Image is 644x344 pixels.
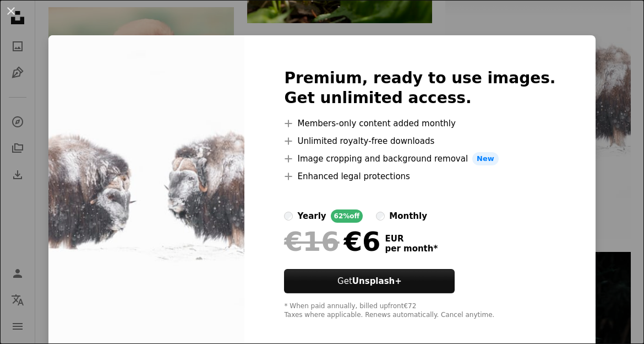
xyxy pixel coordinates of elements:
[284,68,555,108] h2: Premium, ready to use images. Get unlimited access.
[385,234,438,244] span: EUR
[284,212,293,221] input: yearly62%off
[284,269,455,293] button: GetUnsplash+
[385,244,438,254] span: per month *
[284,227,380,256] div: €6
[297,209,326,223] div: yearly
[284,170,555,183] li: Enhanced legal protections
[472,152,499,165] span: New
[352,276,402,286] strong: Unsplash+
[284,117,555,130] li: Members-only content added monthly
[376,212,385,221] input: monthly
[284,135,555,148] li: Unlimited royalty-free downloads
[331,209,363,223] div: 62% off
[284,302,555,320] div: * When paid annually, billed upfront €72 Taxes where applicable. Renews automatically. Cancel any...
[389,209,427,223] div: monthly
[284,152,555,165] li: Image cropping and background removal
[284,227,339,256] span: €16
